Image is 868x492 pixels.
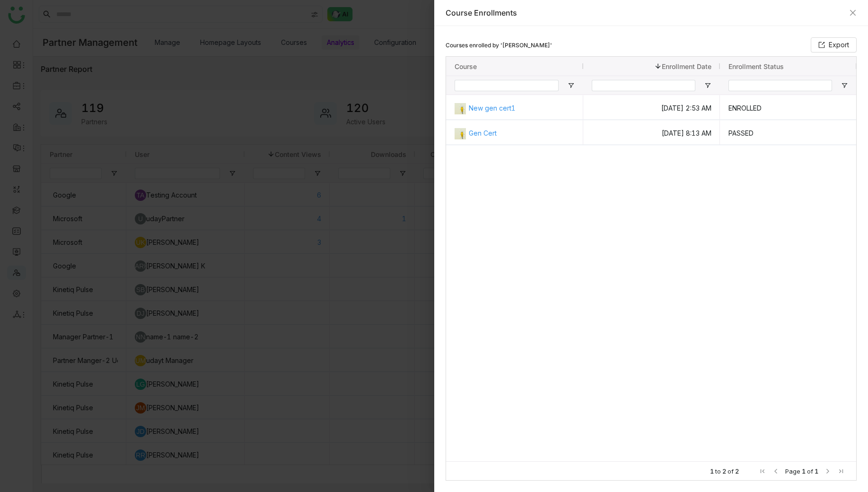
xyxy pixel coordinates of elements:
span: of [807,467,813,475]
span: 1 [815,467,818,475]
span: to [715,467,721,475]
input: Course Filter Input [455,80,559,91]
span: Courses enrolled by '[PERSON_NAME]' [446,42,552,49]
a: New gen cert1 [469,95,575,121]
div: Previous Page [772,467,780,475]
span: 1 [710,467,714,475]
span: Export [829,40,849,50]
button: Open Filter Menu [704,82,711,89]
button: Open Filter Menu [841,82,848,89]
div: Gen Cert [455,121,575,146]
span: Page [785,467,800,475]
button: Close [849,9,857,17]
span: Enrollment Status [728,62,784,70]
div: First Page [759,467,766,475]
button: Open Filter Menu [567,82,575,89]
span: [DATE] 2:53 AM [592,95,711,119]
span: Course [455,62,477,70]
span: 2 [722,467,726,475]
span: PASSED [728,121,848,144]
span: 2 [735,467,739,475]
span: of [728,467,734,475]
span: [DATE] 8:13 AM [592,121,711,144]
a: Gen Cert [469,121,575,146]
button: Export [811,37,857,52]
div: Course Enrollments [446,8,845,18]
img: image_1.jpg [455,128,466,139]
div: New gen cert1 [455,95,575,121]
span: ENROLLED [728,95,848,119]
input: Enrollment Date Filter Input [592,80,695,91]
span: Enrollment Date [662,62,711,70]
div: Next Page [824,467,832,475]
span: 1 [802,467,806,475]
div: Last Page [837,467,845,475]
input: Enrollment Status Filter Input [728,80,832,91]
img: image_1.jpg [455,103,466,114]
